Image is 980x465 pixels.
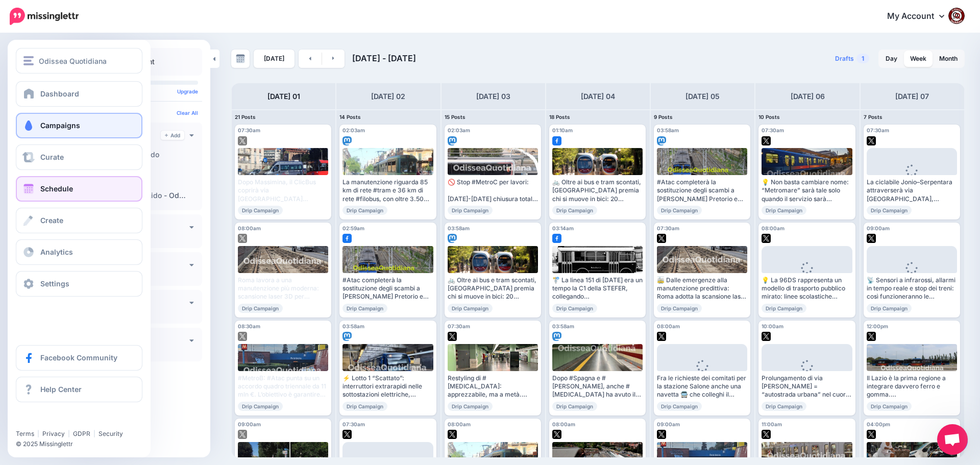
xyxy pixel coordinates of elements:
span: 07:30am [867,127,889,133]
a: Clear All [177,110,198,116]
span: 01:10am [552,127,573,133]
img: mastodon-square.png [657,136,666,145]
img: facebook-square.png [552,136,561,145]
img: twitter-square.png [657,234,666,243]
span: Drip Campaign [342,304,387,313]
div: Loading [898,262,926,288]
img: twitter-square.png [342,430,352,439]
img: twitter-square.png [238,430,247,439]
span: Drip Campaign [657,304,702,313]
span: Drip Campaign [342,402,387,411]
span: Drip Campaign [448,402,493,411]
a: Campaigns [16,113,142,138]
a: Privacy [42,430,65,437]
a: Month [933,51,964,67]
div: 🚲 Oltre ai bus e tram scontati, [GEOGRAPHIC_DATA] premia chi si muove in bici: 20 cent/km + premi... [552,178,643,203]
span: 08:00am [238,225,261,231]
img: twitter-square.png [448,430,457,439]
span: Drip Campaign [238,206,283,215]
img: menu.png [23,56,34,65]
span: Drafts [835,56,854,62]
a: Terms [16,430,34,437]
span: 15 Posts [445,114,465,120]
span: 11:00am [762,421,782,427]
img: mastodon-square.png [342,136,352,145]
span: Drip Campaign [657,402,702,411]
span: 03:58am [448,225,470,231]
span: Drip Campaign [552,206,597,215]
div: Prolungamento di via [PERSON_NAME] = “autostrada urbana” nel cuore di un Monumento Naturale regio... [762,374,852,399]
span: 07:30am [657,225,679,231]
div: #Atac completerà la sostituzione degli scambi a [PERSON_NAME] Pretorio e Monti Tiburtini durante ... [342,276,433,301]
img: twitter-square.png [762,430,771,439]
a: Week [904,51,933,67]
span: 02:59am [342,225,364,231]
img: twitter-square.png [238,332,247,341]
div: La ciclabile Jonio–Serpentara attraverserà via [GEOGRAPHIC_DATA], [GEOGRAPHIC_DATA], [GEOGRAPHIC_... [867,178,957,203]
img: mastodon-square.png [342,332,352,341]
h4: [DATE] 07 [895,90,929,103]
img: twitter-square.png [867,234,876,243]
span: 10:00am [762,323,783,329]
div: Loading [793,262,821,288]
h4: [DATE] 02 [371,90,405,103]
a: Facebook Community [16,345,142,371]
button: Odissea Quotidiana [16,48,142,74]
span: Drip Campaign [552,402,597,411]
a: [DATE] [254,50,295,68]
div: Fra le richieste dei comitati per la stazione Salone anche una navetta 🚍 che colleghi il quartier... [657,374,747,399]
img: twitter-square.png [238,234,247,243]
span: Curate [40,153,64,161]
div: Roma lavora a una manutenzione più moderna: scansione laser 3D per monitorare l’usura delle rotai... [238,276,328,301]
span: Drip Campaign [448,304,493,313]
span: 09:00am [867,225,890,231]
span: Odissea Quotidiana [39,55,107,67]
span: | [93,430,95,437]
div: 💡 La 96DS rappresenta un modello di trasporto pubblico mirato: linee scolastiche dedicate che all... [762,276,852,301]
a: Create [16,208,142,233]
img: twitter-square.png [867,136,876,145]
img: twitter-square.png [448,332,457,341]
span: 08:30am [238,323,260,329]
div: 🚏 La linea 151 di [DATE] era un tempo la C1 della STEFER, collegando [GEOGRAPHIC_DATA] a [GEOGRAP... [552,276,643,301]
a: Settings [16,271,142,297]
div: Il Lazio è la prima regione a integrare davvero ferro e gomma. Un passo storico per il Metrebus, ... [867,374,957,399]
img: calendar-grey-darker.png [236,54,245,63]
span: 7 Posts [864,114,883,120]
h4: [DATE] 05 [685,90,720,103]
span: Drip Campaign [762,402,806,411]
div: 🚋 Dalle emergenze alla manutenzione predittiva: Roma adotta la scansione laser 3D delle rotaie tr... [657,276,747,301]
span: 03:58am [342,323,364,329]
h4: [DATE] 06 [791,90,825,103]
span: 07:30am [762,127,784,133]
img: twitter-square.png [762,234,771,243]
span: | [37,430,39,437]
span: 09:00am [657,421,680,427]
a: Curate [16,144,142,170]
span: Drip Campaign [448,206,493,215]
div: 💡 Non basta cambiare nome: “Metromare” sarà tale solo quando il servizio sarà regolare e competit... [762,178,852,203]
a: Aprire la chat [937,424,968,455]
img: facebook-square.png [342,234,352,243]
span: 03:14am [552,225,574,231]
div: 🚫 Stop #MetroC per lavori: [DATE]-[DATE] chiusura totale. [DATE]-[DATE] chiusura totale. In entra... [448,178,538,203]
span: Drip Campaign [762,206,806,215]
span: 03:58am [552,323,574,329]
span: Drip Campaign [552,304,597,313]
span: Drip Campaign [238,304,283,313]
a: Help Center [16,377,142,402]
span: 18 Posts [549,114,570,120]
a: Drafts1 [829,50,875,68]
span: 08:00am [552,421,575,427]
span: 04:00pm [867,421,890,427]
span: [DATE] - [DATE] [352,53,416,63]
span: Drip Campaign [867,402,912,411]
div: Dopo Massimina, il ClicBus coprirà via [GEOGRAPHIC_DATA][PERSON_NAME], via di [GEOGRAPHIC_DATA] e... [238,178,328,203]
img: twitter-square.png [657,332,666,341]
span: Drip Campaign [342,206,387,215]
span: 07:30am [448,323,470,329]
div: 📡 Sensori a infrarossi, allarmi in tempo reale e stop dei treni: così funzioneranno le telecamere... [867,276,957,301]
img: mastodon-square.png [448,234,457,243]
li: © 2025 Missinglettr [16,439,149,449]
span: 14 Posts [339,114,361,120]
